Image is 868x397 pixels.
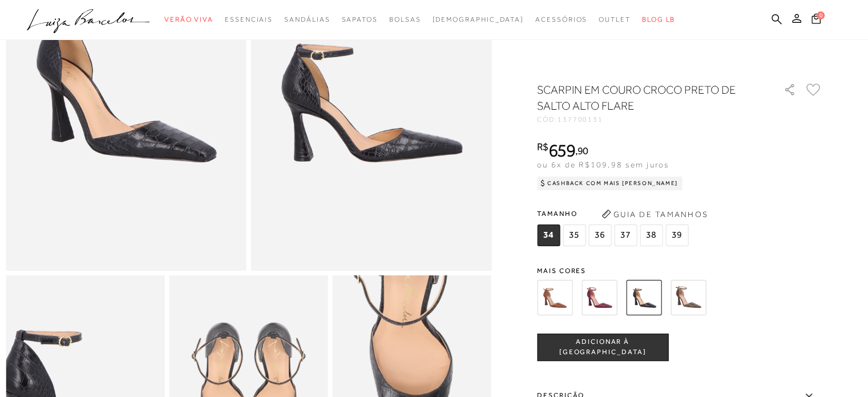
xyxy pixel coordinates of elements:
span: Sapatos [341,15,377,23]
span: Tamanho [537,205,691,222]
button: ADICIONAR À [GEOGRAPHIC_DATA] [537,334,668,361]
h1: SCARPIN EM COURO CROCO PRETO DE SALTO ALTO FLARE [537,82,751,114]
a: noSubCategoriesText [225,9,273,30]
a: noSubCategoriesText [341,9,377,30]
a: noSubCategoriesText [599,9,631,30]
div: Cashback com Mais [PERSON_NAME] [537,177,683,190]
span: ou 6x de R$109,98 sem juros [537,160,669,169]
i: , [575,146,588,156]
span: 0 [817,11,825,19]
img: SCARPIN EM COURO CROCO CARAMELO DE SALTO ALTO FLARE [537,280,572,315]
div: CÓD: [537,116,765,123]
a: noSubCategoriesText [535,9,587,30]
span: 137700131 [558,115,603,123]
a: BLOG LB [642,9,675,30]
span: BLOG LB [642,15,675,23]
span: 35 [563,224,586,246]
button: 0 [808,13,824,28]
span: 659 [548,140,575,161]
a: noSubCategoriesText [389,9,421,30]
img: SCARPIN EM COURO CROCO PRETO DE SALTO ALTO FLARE [626,280,661,315]
span: Sandálias [284,15,330,23]
span: Bolsas [389,15,421,23]
span: Outlet [599,15,631,23]
span: 90 [578,145,588,157]
span: 36 [588,224,611,246]
span: Verão Viva [164,15,213,23]
span: ADICIONAR À [GEOGRAPHIC_DATA] [538,337,668,357]
img: SCARPIN EM COURO CROCO VERDE TOMILHO DE SALTO ALTO FLARE [671,280,706,315]
span: [DEMOGRAPHIC_DATA] [432,15,524,23]
span: Acessórios [535,15,587,23]
i: R$ [537,142,548,152]
span: Mais cores [537,267,822,274]
a: noSubCategoriesText [432,9,524,30]
span: 34 [537,224,560,246]
a: noSubCategoriesText [164,9,213,30]
img: SCARPIN EM COURO CROCO MARSALA DE SALTO ALTO FLARE [582,280,617,315]
span: 37 [614,224,637,246]
button: Guia de Tamanhos [597,205,712,223]
span: 39 [665,224,688,246]
span: Essenciais [225,15,273,23]
span: 38 [640,224,663,246]
a: noSubCategoriesText [284,9,330,30]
